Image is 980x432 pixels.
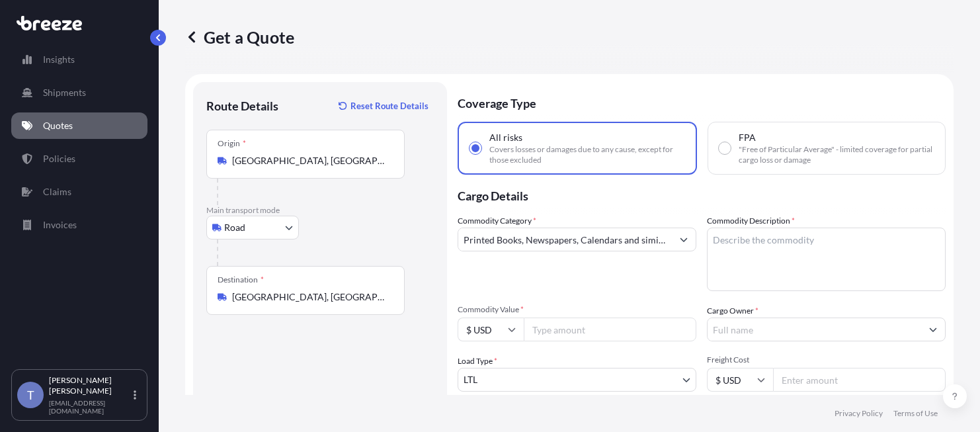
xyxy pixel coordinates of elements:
div: Destination [218,275,264,285]
button: Select transport [206,216,299,239]
p: Coverage Type [458,82,946,122]
span: LTL [464,373,477,386]
p: [EMAIL_ADDRESS][DOMAIN_NAME] [49,399,131,415]
p: Cargo Details [458,175,946,214]
a: Invoices [11,212,147,238]
input: FPA"Free of Particular Average" - limited coverage for partial cargo loss or damage [719,142,731,154]
input: Origin [232,154,388,167]
span: Freight Cost [707,355,946,365]
p: [PERSON_NAME] [PERSON_NAME] [49,375,131,396]
input: All risksCovers losses or damages due to any cause, except for those excluded [470,142,481,154]
p: Shipments [43,86,86,99]
p: Reset Route Details [350,99,429,112]
input: Enter amount [773,368,946,392]
span: Commodity Value [458,304,696,315]
p: Quotes [43,119,73,132]
button: Show suggestions [921,318,945,341]
a: Claims [11,179,147,205]
label: Cargo Owner [707,304,758,318]
p: Policies [43,152,75,165]
span: FPA [739,131,756,144]
button: Show suggestions [672,228,696,251]
input: Type amount [524,318,696,341]
span: "Free of Particular Average" - limited coverage for partial cargo loss or damage [739,144,934,165]
label: Commodity Category [458,214,536,228]
input: Destination [232,290,388,304]
p: Invoices [43,218,77,232]
p: Claims [43,185,71,198]
a: Quotes [11,112,147,139]
a: Privacy Policy [835,408,883,419]
label: Commodity Description [707,214,795,228]
a: Insights [11,46,147,73]
button: Reset Route Details [332,95,434,116]
button: LTL [458,368,696,392]
span: Road [224,221,245,234]
p: Insights [43,53,75,66]
a: Shipments [11,79,147,106]
p: Get a Quote [185,26,294,48]
a: Terms of Use [893,408,938,419]
p: Main transport mode [206,205,434,216]
a: Policies [11,146,147,172]
input: Select a commodity type [458,228,672,251]
span: Covers losses or damages due to any cause, except for those excluded [489,144,685,165]
span: Load Type [458,355,497,368]
div: Origin [218,138,246,149]
p: Route Details [206,98,278,114]
span: T [27,388,34,402]
input: Full name [708,318,921,341]
span: All risks [489,131,522,144]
